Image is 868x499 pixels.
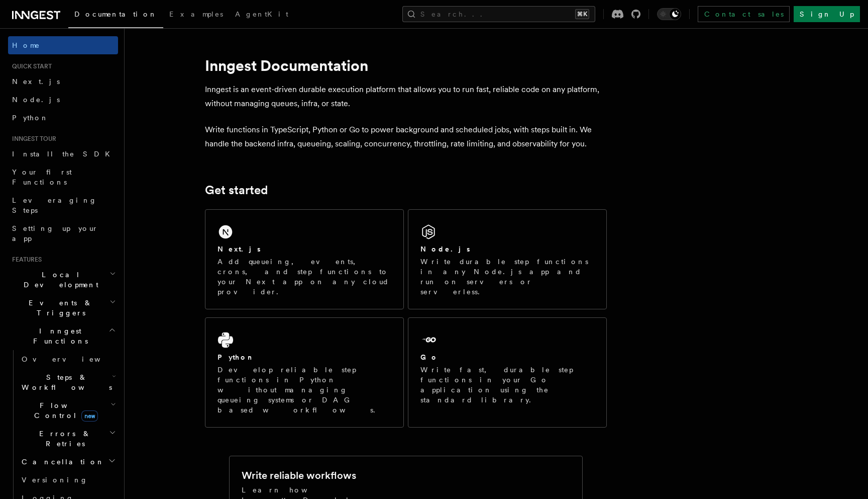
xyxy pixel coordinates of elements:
[218,352,255,362] h2: Python
[18,400,111,421] span: Flow Control
[205,183,268,197] a: Get started
[68,3,163,28] a: Documentation
[420,257,594,297] p: Write durable step functions in any Node.js app and run on servers or serverless.
[12,40,40,50] span: Home
[657,8,681,20] button: Toggle dark mode
[8,145,118,163] a: Install the SDK
[22,355,125,363] span: Overview
[8,256,42,264] span: Features
[18,425,118,453] button: Errors & Retries
[408,317,607,428] a: GoWrite fast, durable step functions in your Go application using the standard library.
[8,135,56,143] span: Inngest tour
[12,150,116,158] span: Install the SDK
[163,3,229,27] a: Examples
[218,244,261,254] h2: Next.js
[8,109,118,127] a: Python
[218,365,391,415] p: Develop reliable step functions in Python without managing queueing systems or DAG based workflows.
[205,209,404,309] a: Next.jsAdd queueing, events, crons, and step functions to your Next app on any cloud provider.
[408,209,607,309] a: Node.jsWrite durable step functions in any Node.js app and run on servers or serverless.
[18,350,118,368] a: Overview
[794,6,860,22] a: Sign Up
[74,10,157,18] span: Documentation
[22,476,88,484] span: Versioning
[81,410,98,422] span: new
[8,36,118,54] a: Home
[8,163,118,191] a: Your first Functions
[18,453,118,471] button: Cancellation
[229,3,294,27] a: AgentKit
[8,191,118,219] a: Leveraging Steps
[12,224,98,242] span: Setting up your app
[205,123,607,151] p: Write functions in TypeScript, Python or Go to power background and scheduled jobs, with steps bu...
[18,429,109,449] span: Errors & Retries
[18,471,118,489] a: Versioning
[575,9,589,19] kbd: ⌘K
[205,317,404,428] a: PythonDevelop reliable step functions in Python without managing queueing systems or DAG based wo...
[698,6,790,22] a: Contact sales
[8,326,108,346] span: Inngest Functions
[12,77,60,86] span: Next.js
[235,10,288,18] span: AgentKit
[205,82,607,111] p: Inngest is an event-driven durable execution platform that allows you to run fast, reliable code ...
[12,196,97,214] span: Leveraging Steps
[8,298,110,318] span: Events & Triggers
[18,372,112,392] span: Steps & Workflows
[12,96,60,104] span: Node.js
[12,168,72,186] span: Your first Functions
[18,396,118,425] button: Flow Controlnew
[242,468,356,482] h2: Write reliable workflows
[8,91,118,109] a: Node.js
[420,365,594,405] p: Write fast, durable step functions in your Go application using the standard library.
[18,368,118,396] button: Steps & Workflows
[8,294,118,322] button: Events & Triggers
[18,457,104,467] span: Cancellation
[12,114,49,122] span: Python
[402,6,595,22] button: Search...⌘K
[420,244,470,254] h2: Node.js
[8,322,118,350] button: Inngest Functions
[8,62,52,70] span: Quick start
[8,266,118,294] button: Local Development
[205,56,607,74] h1: Inngest Documentation
[218,257,391,297] p: Add queueing, events, crons, and step functions to your Next app on any cloud provider.
[8,219,118,247] a: Setting up your app
[8,270,110,290] span: Local Development
[8,72,118,91] a: Next.js
[169,10,223,18] span: Examples
[420,352,439,362] h2: Go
